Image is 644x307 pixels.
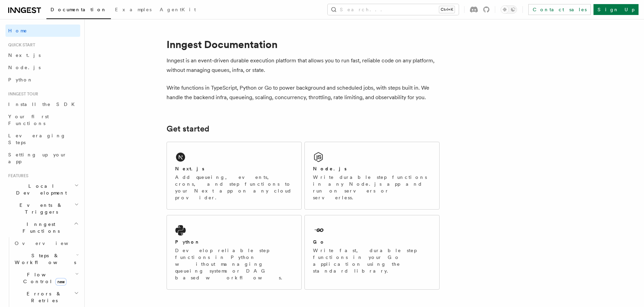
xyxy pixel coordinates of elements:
a: Node.jsWrite durable step functions in any Node.js app and run on servers or serverless. [304,142,440,210]
a: Your first Functions [5,110,80,129]
button: Search...Ctrl+K [328,4,459,15]
a: PythonDevelop reliable step functions in Python without managing queueing systems or DAG based wo... [167,215,302,290]
span: Overview [15,241,85,246]
span: Events & Triggers [5,202,74,215]
span: AgentKit [160,7,196,12]
p: Develop reliable step functions in Python without managing queueing systems or DAG based workflows. [175,247,293,281]
span: Features [5,173,28,179]
span: Python [8,77,33,82]
span: Flow Control [12,271,75,285]
kbd: Ctrl+K [439,6,455,13]
span: Local Development [5,183,74,196]
button: Flow Controlnew [12,268,80,288]
button: Errors & Retries [12,288,80,307]
button: Inngest Functions [5,218,80,237]
span: Leveraging Steps [8,133,66,145]
a: AgentKit [156,2,200,18]
a: GoWrite fast, durable step functions in your Go application using the standard library. [304,215,440,290]
span: Inngest Functions [5,221,74,234]
p: Add queueing, events, crons, and step functions to your Next app on any cloud provider. [175,174,293,201]
p: Write fast, durable step functions in your Go application using the standard library. [313,247,431,274]
span: Home [8,27,27,34]
span: Examples [115,7,152,12]
a: Next.js [5,49,80,61]
p: Write durable step functions in any Node.js app and run on servers or serverless. [313,174,431,201]
span: Install the SDK [8,102,79,107]
a: Contact sales [528,4,591,15]
h1: Inngest Documentation [167,38,440,50]
span: Node.js [8,65,41,70]
span: new [55,278,67,286]
a: Sign Up [593,4,639,15]
a: Overview [12,237,80,249]
a: Next.jsAdd queueing, events, crons, and step functions to your Next app on any cloud provider. [167,142,302,210]
button: Events & Triggers [5,199,80,218]
a: Install the SDK [5,98,80,110]
a: Leveraging Steps [5,129,80,149]
button: Toggle dark mode [501,5,517,14]
a: Documentation [46,2,111,19]
span: Documentation [51,7,107,12]
h2: Python [175,239,200,245]
h2: Next.js [175,165,204,172]
span: Errors & Retries [12,290,74,304]
span: Setting up your app [8,152,67,164]
h2: Node.js [313,165,347,172]
p: Inngest is an event-driven durable execution platform that allows you to run fast, reliable code ... [167,56,440,75]
a: Home [5,25,80,37]
span: Next.js [8,52,41,58]
span: Inngest tour [5,91,38,97]
a: Examples [111,2,156,18]
h2: Go [313,239,325,245]
span: Quick start [5,42,35,48]
a: Get started [167,124,209,134]
a: Node.js [5,61,80,74]
a: Python [5,74,80,86]
span: Your first Functions [8,114,49,126]
span: Steps & Workflows [12,252,76,266]
button: Local Development [5,180,80,199]
p: Write functions in TypeScript, Python or Go to power background and scheduled jobs, with steps bu... [167,83,440,102]
a: Setting up your app [5,149,80,168]
button: Steps & Workflows [12,249,80,268]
